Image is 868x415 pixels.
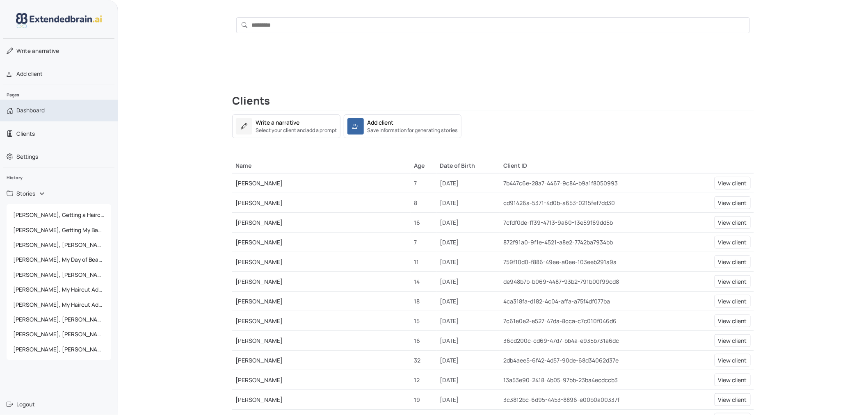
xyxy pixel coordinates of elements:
td: [DATE] [437,331,500,350]
td: [DATE] [437,193,500,212]
a: View client [715,275,751,288]
h2: Clients [232,95,754,111]
td: 872f91a0-9f1e-4521-a8e2-7742ba7934bb [500,232,689,252]
span: narrative [16,47,59,55]
a: Write a narrativeSelect your client and add a prompt [232,121,340,129]
td: 759f10d0-f886-49ee-a0ee-103eeb291a9a [500,252,689,271]
td: [DATE] [437,173,500,193]
td: 4ca318fa-d182-4c04-affa-a75f4df077ba [500,291,689,311]
td: [DATE] [437,311,500,331]
td: [DATE] [437,271,500,291]
a: [PERSON_NAME] [235,356,283,364]
a: View client [715,334,751,347]
a: View client [715,216,751,229]
td: 16 [411,331,437,350]
td: 7b447c6e-28a7-4467-9c84-b9a1f8050993 [500,173,689,193]
a: [PERSON_NAME], My Haircut Adventure at [PERSON_NAME] [7,297,111,312]
td: [DATE] [437,212,500,232]
span: [PERSON_NAME], Getting My Bangs Trimmed at [PERSON_NAME] [10,223,108,237]
th: Name [232,158,411,173]
td: 19 [411,390,437,409]
a: [PERSON_NAME] [235,258,283,266]
td: 7 [411,173,437,193]
a: [PERSON_NAME], [PERSON_NAME]'s Haircut Adventure at [PERSON_NAME] [7,312,111,327]
a: View client [715,177,751,189]
small: Save information for generating stories [367,127,458,134]
a: [PERSON_NAME], [PERSON_NAME]'s Day of Beauty at [PERSON_NAME] [7,267,111,282]
a: [PERSON_NAME], Getting My Bangs Trimmed at [PERSON_NAME] [7,223,111,237]
a: [PERSON_NAME] [235,297,283,305]
td: [DATE] [437,291,500,311]
div: Write a narrative [256,118,299,127]
a: [PERSON_NAME], My Haircut Adventure at [PERSON_NAME] [7,282,111,297]
a: View client [715,374,751,386]
a: View client [715,236,751,249]
td: [DATE] [437,390,500,409]
a: [PERSON_NAME] [235,219,283,226]
a: [PERSON_NAME] [235,179,283,187]
a: [PERSON_NAME] [235,278,283,285]
a: View client [715,196,751,209]
span: [PERSON_NAME], [PERSON_NAME]'s Day of Beauty at [PERSON_NAME] [10,267,108,282]
span: Logout [16,400,35,408]
td: 36cd200c-cd69-47d7-bb4a-e935b731a6dc [500,331,689,350]
a: View client [715,255,751,268]
td: 7cfdf0de-ff39-4713-9a60-13e59f69dd5b [500,212,689,232]
a: View client [715,295,751,308]
th: Client ID [500,158,689,173]
a: View client [715,393,751,406]
span: [PERSON_NAME], My Haircut Adventure at [PERSON_NAME] [10,297,108,312]
td: [DATE] [437,350,500,370]
span: [PERSON_NAME], Getting a Haircut at [PERSON_NAME] [10,207,108,222]
td: 32 [411,350,437,370]
a: [PERSON_NAME], [PERSON_NAME]’s Day of Beauty at [PERSON_NAME] [7,237,111,252]
td: 15 [411,311,437,331]
span: Settings [16,153,38,161]
td: 3c3812bc-6d95-4453-8896-e00b0a00337f [500,390,689,409]
td: [DATE] [437,370,500,390]
th: Age [411,158,437,173]
td: [DATE] [437,252,500,271]
td: 7c61e0e2-e527-47da-8cca-c7c010f046d6 [500,311,689,331]
div: Add client [367,118,393,127]
a: [PERSON_NAME] [235,317,283,325]
td: 8 [411,193,437,212]
a: View client [715,354,751,367]
span: [PERSON_NAME], [PERSON_NAME]'s Birthday Party Adventure [10,342,108,357]
span: Add client [16,70,43,78]
img: logo [16,13,102,28]
td: 16 [411,212,437,232]
a: View client [715,315,751,327]
a: [PERSON_NAME] [235,199,283,207]
a: [PERSON_NAME] [235,238,283,246]
td: 18 [411,291,437,311]
td: [DATE] [437,232,500,252]
span: Stories [16,189,35,198]
td: 2db4aee5-6f42-4d57-90de-68d34062d37e [500,350,689,370]
a: [PERSON_NAME] [235,396,283,404]
span: [PERSON_NAME], My Day of Beauty at [PERSON_NAME] [10,252,108,267]
a: [PERSON_NAME] [235,337,283,344]
td: cd91426a-5371-4d0b-a653-0215fef7dd30 [500,193,689,212]
span: [PERSON_NAME], [PERSON_NAME]’s Day of Beauty at [PERSON_NAME] [10,237,108,252]
a: Add clientSave information for generating stories [344,121,461,129]
span: [PERSON_NAME], My Haircut Adventure at [PERSON_NAME] [10,282,108,297]
span: [PERSON_NAME], [PERSON_NAME]'s Potty Training Adventure [10,327,108,342]
td: 7 [411,232,437,252]
th: Date of Birth [437,158,500,173]
td: de948b7b-b069-4487-93b2-791b00f99cd8 [500,271,689,291]
span: [PERSON_NAME], [PERSON_NAME]'s Haircut Adventure at [PERSON_NAME] [10,312,108,327]
span: Write a [16,47,35,55]
a: [PERSON_NAME] [235,376,283,384]
a: [PERSON_NAME], Getting a Haircut at [PERSON_NAME] [7,207,111,222]
span: Dashboard [16,106,45,114]
span: Clients [16,130,35,138]
a: [PERSON_NAME], [PERSON_NAME]'s Potty Training Adventure [7,327,111,342]
td: 13a53e90-2418-4b05-97bb-23ba4ecdccb3 [500,370,689,390]
a: [PERSON_NAME], My Day of Beauty at [PERSON_NAME] [7,252,111,267]
td: 12 [411,370,437,390]
td: 14 [411,271,437,291]
small: Select your client and add a prompt [256,127,337,134]
a: [PERSON_NAME], [PERSON_NAME]'s Birthday Party Adventure [7,342,111,357]
td: 11 [411,252,437,271]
